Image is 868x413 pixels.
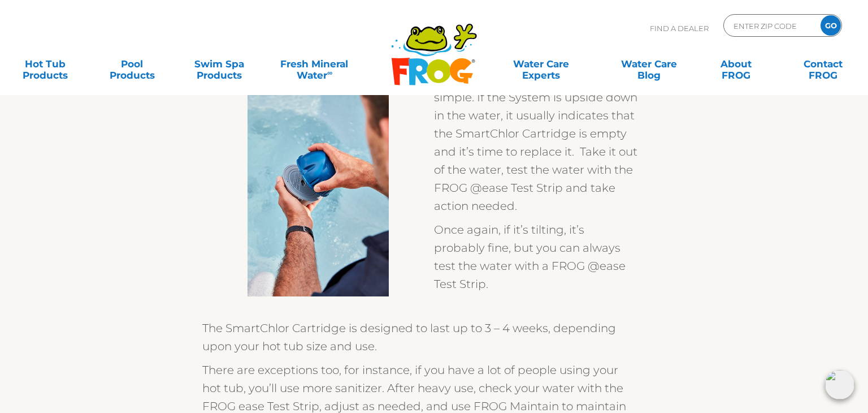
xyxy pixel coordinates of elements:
a: Hot TubProducts [11,53,79,75]
a: Swim SpaProducts [185,53,253,75]
input: Zip Code Form [732,18,809,34]
a: Water CareBlog [615,53,683,75]
a: Fresh MineralWater∞ [272,53,357,75]
sup: ∞ [327,68,332,77]
span: Once again, if it’s tilting, it’s probably fine, but you can always test the water with a FROG @e... [434,223,626,291]
img: openIcon [825,370,854,399]
a: AboutFROG [702,53,770,75]
input: GO [821,15,841,36]
p: Find A Dealer [650,14,709,42]
img: @ease-man-putting-cartridges-together.jpg [248,84,389,296]
a: PoolProducts [98,53,166,75]
span: The SmartChlor Cartridge is designed to last up to 3 – 4 weeks, depending upon your hot tub size ... [202,321,616,353]
a: ContactFROG [789,53,857,75]
a: Water CareExperts [486,53,596,75]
